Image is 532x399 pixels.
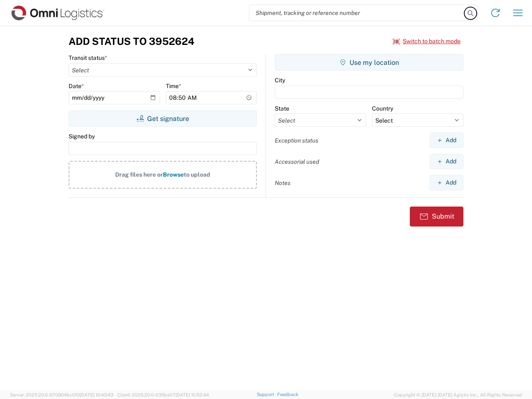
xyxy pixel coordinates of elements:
[175,392,209,397] span: [DATE] 10:52:44
[430,133,463,148] button: Add
[275,76,285,84] label: City
[275,54,463,71] button: Use my location
[410,207,463,227] button: Submit
[372,105,393,112] label: Country
[80,392,113,397] span: [DATE] 10:43:43
[275,179,291,187] label: Notes
[69,133,95,140] label: Signed by
[69,110,257,127] button: Get signature
[166,82,181,90] label: Time
[275,105,289,112] label: State
[249,5,465,21] input: Shipment, tracking or reference number
[275,137,318,144] label: Exception status
[393,34,461,48] button: Switch to batch mode
[430,154,463,169] button: Add
[10,392,113,397] span: Server: 2025.20.0-970904bc0f3
[163,171,184,178] span: Browse
[69,54,107,62] label: Transit status
[257,392,278,397] a: Support
[184,171,210,178] span: to upload
[69,35,195,47] h3: Add Status to 3952624
[117,392,209,397] span: Client: 2025.20.0-035ba07
[430,175,463,190] button: Add
[277,392,298,397] a: Feedback
[275,158,319,165] label: Accessorial used
[69,82,84,90] label: Date
[115,171,163,178] span: Drag files here or
[394,391,522,399] span: Copyright © [DATE]-[DATE] Agistix Inc., All Rights Reserved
